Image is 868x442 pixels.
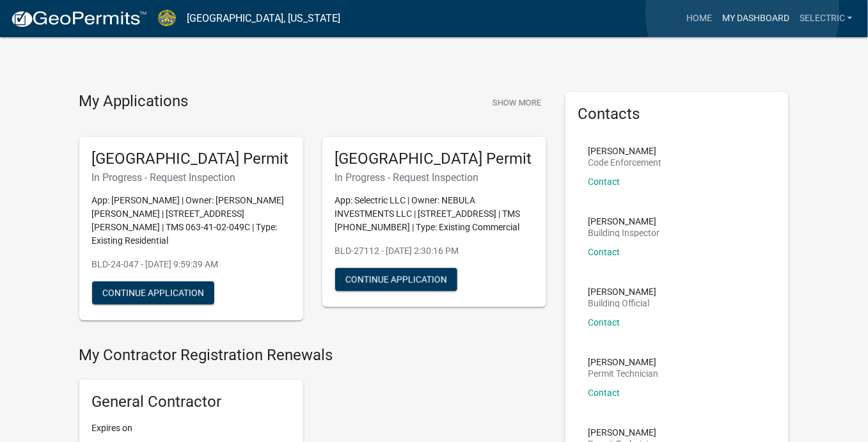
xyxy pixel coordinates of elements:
h5: General Contractor [92,393,290,411]
h6: In Progress - Request Inspection [335,171,533,184]
img: Jasper County, South Carolina [157,10,177,27]
p: App: Selectric LLC | Owner: NEBULA INVESTMENTS LLC | [STREET_ADDRESS] | TMS [PHONE_NUMBER] | Type... [335,194,533,234]
p: BLD-27112 - [DATE] 2:30:16 PM [335,244,533,258]
a: Contact [588,177,620,187]
p: [PERSON_NAME] [588,358,659,367]
p: Building Inspector [588,228,660,237]
h4: My Contractor Registration Renewals [79,346,546,365]
button: Show More [487,92,546,113]
a: Contact [588,388,620,398]
h5: [GEOGRAPHIC_DATA] Permit [92,150,290,168]
p: BLD-24-047 - [DATE] 9:59:39 AM [92,258,290,271]
p: App: [PERSON_NAME] | Owner: [PERSON_NAME] [PERSON_NAME] | [STREET_ADDRESS][PERSON_NAME] | TMS 063... [92,194,290,248]
p: Building Official [588,299,657,308]
h5: Contacts [578,105,777,123]
a: Home [681,6,717,31]
p: [PERSON_NAME] [588,287,657,296]
button: Continue Application [92,281,214,304]
p: Expires on [92,422,290,435]
a: My Dashboard [717,6,794,31]
a: Contact [588,247,620,257]
h6: In Progress - Request Inspection [92,171,290,184]
p: [PERSON_NAME] [588,428,659,437]
p: Permit Technician [588,369,659,378]
a: Selectric [794,6,858,31]
button: Continue Application [335,268,457,291]
p: Code Enforcement [588,158,662,167]
p: [PERSON_NAME] [588,217,660,226]
a: Contact [588,317,620,328]
a: [GEOGRAPHIC_DATA], [US_STATE] [187,8,340,29]
p: [PERSON_NAME] [588,146,662,155]
h4: My Applications [79,92,189,111]
h5: [GEOGRAPHIC_DATA] Permit [335,150,533,168]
